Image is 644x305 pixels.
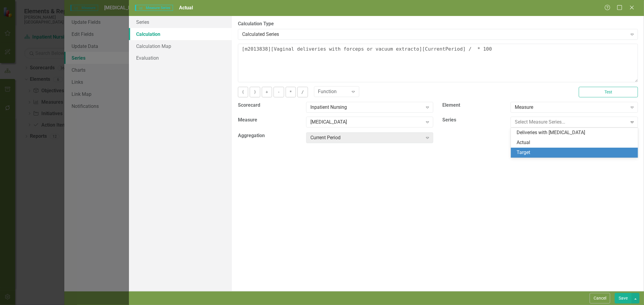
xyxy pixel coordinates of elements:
[238,44,638,82] textarea: [m2013838][Vaginal deliveries with forceps or vacuum extracto][CurrentPeriod] / * 100
[238,117,302,124] label: Measure
[238,102,302,109] label: Scorecard
[517,129,635,136] div: Deliveries with [MEDICAL_DATA]
[442,102,506,109] label: Element
[318,88,349,95] div: Function
[274,87,284,97] button: -
[129,16,232,28] a: Series
[442,117,506,124] label: Series
[242,31,627,38] div: Calculated Series
[135,5,173,11] span: Measure Series
[615,293,632,303] button: Save
[179,5,193,11] span: Actual
[238,87,248,97] button: (
[310,104,423,111] div: Inpatient Nursing
[590,293,610,303] button: Cancel
[129,52,232,64] a: Evaluation
[262,87,272,97] button: +
[517,149,635,156] div: Target
[310,134,423,141] div: Current Period
[297,87,308,97] button: /
[129,28,232,40] a: Calculation
[238,20,638,27] label: Calculation Type
[129,40,232,52] a: Calculation Map
[250,87,260,97] button: )
[517,139,635,146] div: Actual
[310,119,423,126] div: [MEDICAL_DATA]
[579,87,638,97] button: Test
[515,104,627,111] div: Measure
[238,132,302,139] label: Aggregation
